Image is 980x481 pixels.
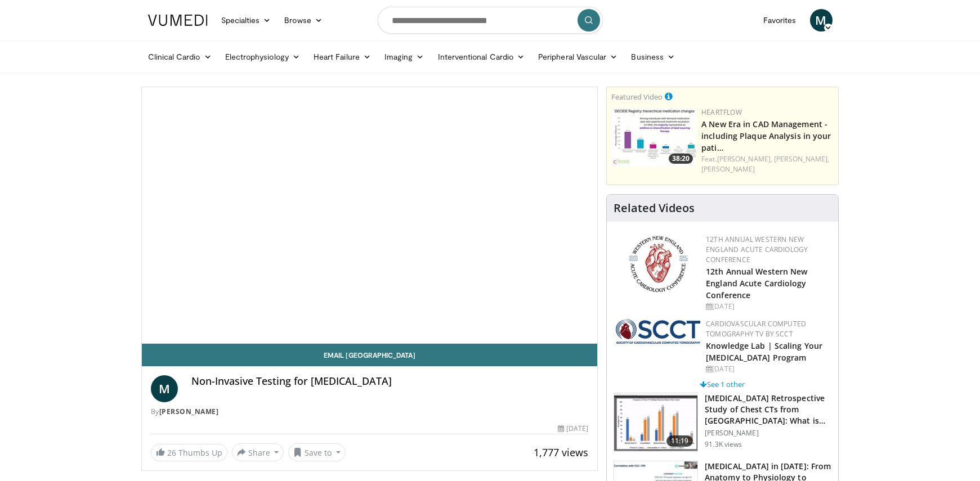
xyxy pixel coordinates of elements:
[701,119,831,153] a: A New Era in CAD Management - including Plaque Analysis in your pati…
[307,46,378,68] a: Heart Failure
[757,9,803,32] a: Favorites
[701,107,742,117] a: Heartflow
[611,107,696,167] img: 738d0e2d-290f-4d89-8861-908fb8b721dc.150x105_q85_crop-smart_upscale.jpg
[706,235,808,264] a: 12th Annual Western New England Acute Cardiology Conference
[378,7,603,34] input: Search topics, interventions
[706,364,829,374] div: [DATE]
[666,435,693,447] span: 11:19
[159,407,219,416] a: [PERSON_NAME]
[431,46,532,68] a: Interventional Cardio
[627,235,690,294] img: 0954f259-7907-4053-a817-32a96463ecc8.png.150x105_q85_autocrop_double_scale_upscale_version-0.2.png
[614,393,831,452] a: 11:19 [MEDICAL_DATA] Retrospective Study of Chest CTs from [GEOGRAPHIC_DATA]: What is the Re… [PE...
[191,375,589,388] h4: Non-Invasive Testing for [MEDICAL_DATA]
[701,164,755,174] a: [PERSON_NAME]
[717,154,772,164] a: [PERSON_NAME],
[774,154,829,164] a: [PERSON_NAME],
[611,92,663,102] small: Featured Video
[148,15,208,26] img: VuMedi Logo
[151,407,589,417] div: By
[700,379,745,389] a: See 1 other
[141,46,218,68] a: Clinical Cardio
[151,444,227,461] a: 26 Thumbs Up
[706,302,829,312] div: [DATE]
[531,46,624,68] a: Peripheral Vascular
[142,344,598,366] a: Email [GEOGRAPHIC_DATA]
[616,319,700,344] img: 51a70120-4f25-49cc-93a4-67582377e75f.png.150x105_q85_autocrop_double_scale_upscale_version-0.2.png
[167,447,176,458] span: 26
[558,424,588,434] div: [DATE]
[705,429,831,438] p: [PERSON_NAME]
[278,9,329,32] a: Browse
[151,375,178,402] a: M
[214,9,278,32] a: Specialties
[614,201,695,215] h4: Related Videos
[614,393,697,452] img: c2eb46a3-50d3-446d-a553-a9f8510c7760.150x105_q85_crop-smart_upscale.jpg
[705,440,742,449] p: 91.3K views
[288,443,346,461] button: Save to
[142,87,598,344] video-js: Video Player
[378,46,431,68] a: Imaging
[706,340,822,363] a: Knowledge Lab | Scaling Your [MEDICAL_DATA] Program
[706,266,807,300] a: 12th Annual Western New England Acute Cardiology Conference
[232,443,284,461] button: Share
[218,46,307,68] a: Electrophysiology
[611,107,696,167] a: 38:20
[701,154,834,174] div: Feat.
[669,154,693,164] span: 38:20
[706,319,806,339] a: Cardiovascular Computed Tomography TV by SCCT
[534,446,588,459] span: 1,777 views
[624,46,682,68] a: Business
[810,9,833,32] a: M
[705,393,831,426] h3: [MEDICAL_DATA] Retrospective Study of Chest CTs from [GEOGRAPHIC_DATA]: What is the Re…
